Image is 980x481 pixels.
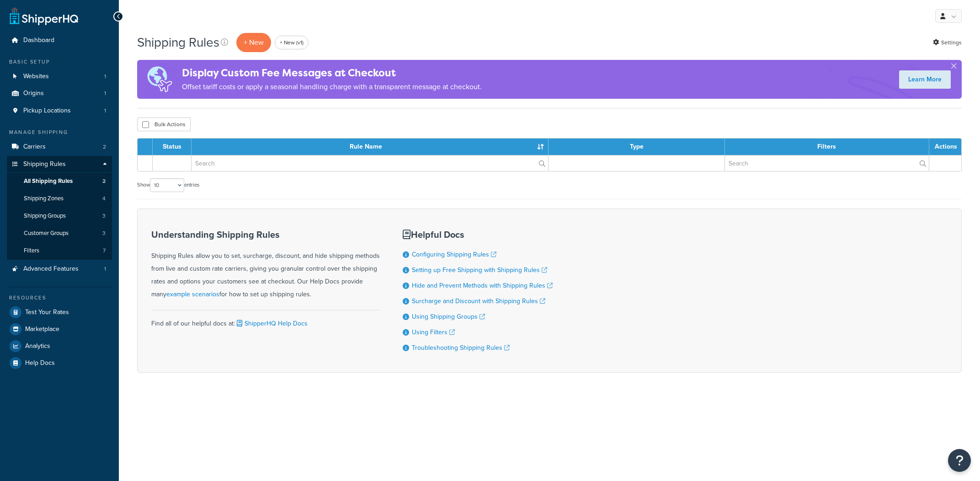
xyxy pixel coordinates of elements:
a: Marketplace [7,321,112,337]
th: Filters [725,139,929,155]
li: Pickup Locations [7,102,112,119]
a: ShipperHQ Home [10,7,78,25]
th: Type [549,139,725,155]
a: Using Shipping Groups [412,312,485,321]
li: Origins [7,85,112,102]
span: 2 [102,177,106,185]
li: Carriers [7,139,112,155]
a: Origins 1 [7,85,112,102]
a: Carriers 2 [7,139,112,155]
span: 4 [102,195,106,203]
div: Shipping Rules allow you to set, surcharge, discount, and hide shipping methods from live and cus... [151,230,380,301]
span: Test Your Rates [25,309,69,316]
a: Dashboard [7,32,112,49]
span: Analytics [25,342,50,350]
span: Filters [24,247,39,255]
span: 1 [104,90,106,97]
span: Shipping Rules [23,160,66,168]
li: All Shipping Rules [7,173,112,190]
a: Learn More [899,70,951,89]
div: Basic Setup [7,58,112,66]
span: 3 [102,212,106,220]
span: Shipping Zones [24,195,64,203]
a: Filters 7 [7,242,112,259]
span: All Shipping Rules [24,177,73,185]
a: Shipping Rules [7,156,112,173]
div: Resources [7,294,112,302]
h3: Helpful Docs [403,230,553,240]
span: Pickup Locations [23,107,71,115]
a: Configuring Shipping Rules [412,250,496,259]
li: Shipping Groups [7,208,112,224]
th: Rule Name [192,139,549,155]
li: Websites [7,68,112,85]
a: example scenarios [166,289,219,299]
button: Bulk Actions [137,118,191,131]
a: ShipperHQ Help Docs [235,319,308,328]
li: Shipping Zones [7,190,112,207]
img: duties-banner-06bc72dcb5fe05cb3f9472aba00be2ae8eb53ab6f0d8bb03d382ba314ac3c341.png [137,60,182,99]
span: Advanced Features [23,265,79,273]
span: Help Docs [25,359,55,367]
span: 1 [104,107,106,115]
th: Status [153,139,192,155]
a: Websites 1 [7,68,112,85]
a: Pickup Locations 1 [7,102,112,119]
a: Advanced Features 1 [7,261,112,278]
li: Advanced Features [7,261,112,278]
span: Origins [23,90,44,97]
a: Settings [933,36,962,49]
span: Marketplace [25,326,59,333]
span: 2 [103,143,106,151]
a: Test Your Rates [7,304,112,321]
a: Troubleshooting Shipping Rules [412,343,510,353]
a: Analytics [7,338,112,354]
select: Showentries [150,178,184,192]
span: Dashboard [23,37,54,44]
button: Open Resource Center [948,449,971,472]
label: Show entries [137,178,199,192]
li: Shipping Rules [7,156,112,260]
a: Help Docs [7,355,112,371]
span: Shipping Groups [24,212,66,220]
span: 1 [104,73,106,80]
li: Filters [7,242,112,259]
a: + New (v1) [275,36,309,49]
a: Shipping Zones 4 [7,190,112,207]
a: All Shipping Rules 2 [7,173,112,190]
a: Hide and Prevent Methods with Shipping Rules [412,281,553,290]
a: Surcharge and Discount with Shipping Rules [412,296,545,306]
span: 7 [103,247,106,255]
input: Search [192,155,548,171]
p: + New [236,33,271,52]
a: Setting up Free Shipping with Shipping Rules [412,265,547,275]
div: Manage Shipping [7,128,112,136]
a: Customer Groups 3 [7,225,112,242]
a: Using Filters [412,327,455,337]
span: 1 [104,265,106,273]
h3: Understanding Shipping Rules [151,230,380,240]
li: Customer Groups [7,225,112,242]
h4: Display Custom Fee Messages at Checkout [182,65,482,80]
span: Customer Groups [24,230,69,237]
p: Offset tariff costs or apply a seasonal handling charge with a transparent message at checkout. [182,80,482,93]
th: Actions [929,139,961,155]
div: Find all of our helpful docs at: [151,310,380,330]
input: Search [725,155,929,171]
span: Carriers [23,143,46,151]
a: Shipping Groups 3 [7,208,112,224]
span: Websites [23,73,49,80]
span: 3 [102,230,106,237]
h1: Shipping Rules [137,33,219,51]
